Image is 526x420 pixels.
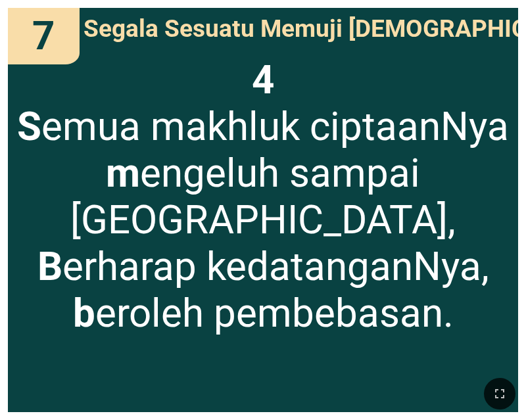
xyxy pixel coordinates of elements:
b: 4 [252,57,274,103]
b: B [37,243,62,290]
span: emua makhluk ciptaanNya engeluh sampai [GEOGRAPHIC_DATA], erharap kedatanganNya, eroleh pembebasan. [16,57,510,337]
b: b [73,290,95,337]
b: m [106,150,140,197]
span: 7 [32,12,55,59]
b: S [17,103,41,150]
